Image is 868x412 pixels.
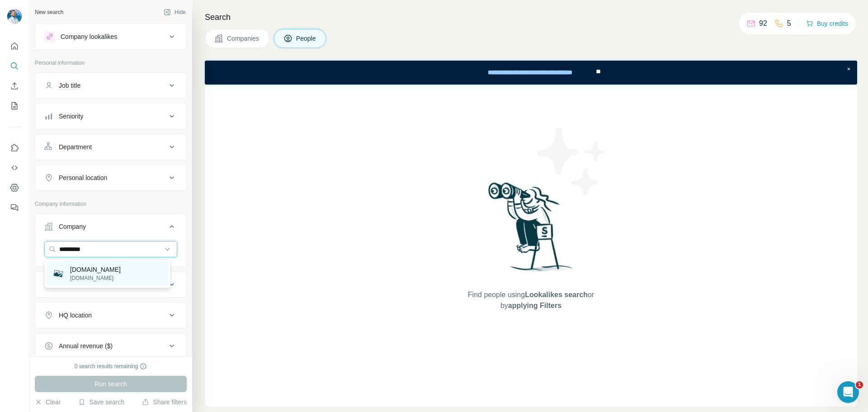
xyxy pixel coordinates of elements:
div: Job title [59,81,80,90]
iframe: Intercom live chat [837,381,859,403]
img: Surfe Illustration - Stars [531,121,613,202]
button: My lists [7,98,22,114]
button: Quick start [7,38,22,54]
h4: Search [205,11,857,24]
button: Clear [35,398,61,407]
div: Personal location [59,173,107,182]
div: HQ location [59,311,92,320]
span: 1 [856,381,863,388]
p: [DOMAIN_NAME] [70,265,121,274]
p: 92 [759,18,767,29]
button: Use Surfe on LinkedIn [7,140,22,156]
img: leclanche.us [52,267,65,280]
div: Annual revenue ($) [59,341,113,350]
button: Company [35,216,186,241]
div: Company lookalikes [61,32,117,41]
button: Department [35,136,186,158]
div: Department [59,142,92,152]
button: Use Surfe API [7,160,22,176]
button: Industry [35,274,186,295]
div: Company [59,222,86,231]
div: Seniority [59,112,83,121]
img: Surfe Illustration - Woman searching with binoculars [484,180,578,281]
button: Buy credits [806,17,848,30]
p: 5 [787,18,791,29]
p: Company information [35,200,187,208]
span: applying Filters [508,302,561,309]
button: Share filters [142,398,187,407]
img: Avatar [7,9,22,24]
span: Find people using or by [458,289,603,311]
button: Enrich CSV [7,78,22,94]
span: Companies [227,34,260,43]
button: Dashboard [7,180,22,196]
button: Feedback [7,199,22,216]
div: 0 search results remaining [75,362,147,370]
button: HQ location [35,304,186,326]
button: Seniority [35,105,186,127]
iframe: Banner [205,61,857,85]
span: Lookalikes search [525,291,588,298]
button: Save search [78,398,124,407]
button: Search [7,58,22,74]
button: Company lookalikes [35,26,186,47]
button: Job title [35,75,186,96]
span: People [296,34,317,43]
p: Personal information [35,59,187,67]
p: [DOMAIN_NAME] [70,274,121,282]
button: Personal location [35,167,186,189]
div: New search [35,8,63,16]
button: Annual revenue ($) [35,335,186,357]
button: Hide [157,5,192,19]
